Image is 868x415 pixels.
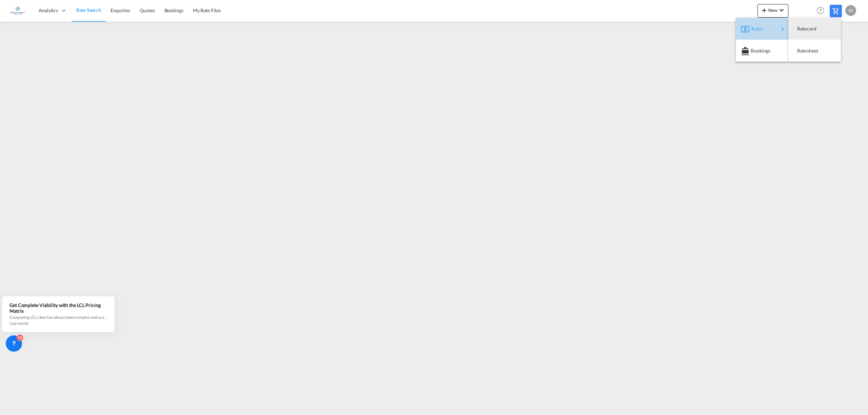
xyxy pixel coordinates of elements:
div: Ratesheet [794,42,835,59]
div: Bookings [741,42,783,59]
div: Ratecard [794,20,835,37]
span: Bookings [751,44,758,58]
md-icon: icon-chevron-right [778,25,787,33]
button: Bookings [736,40,788,62]
span: Ratecard [797,22,805,36]
span: Ratesheet [797,44,805,58]
span: Rates [751,22,759,36]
